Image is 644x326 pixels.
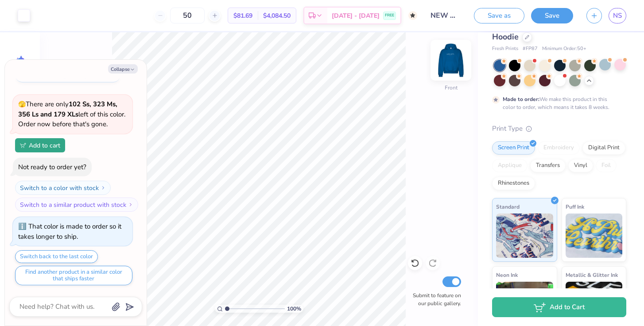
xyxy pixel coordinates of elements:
[408,291,461,307] label: Submit to feature on our public gallery.
[424,7,467,24] input: Untitled Design
[530,159,566,172] div: Transfers
[18,163,86,171] div: Not ready to order yet?
[503,95,612,111] div: We make this product in this color to order, which means it takes 8 weeks.
[18,100,26,109] span: 🫣
[15,266,132,285] button: Find another product in a similar color that ships faster
[108,64,138,74] button: Collapse
[566,202,584,211] span: Puff Ink
[287,305,301,313] span: 100 %
[503,96,539,103] strong: Made to order:
[263,11,291,20] span: $4,084.50
[542,45,586,53] span: Minimum Order: 50 +
[496,270,518,279] span: Neon Ink
[385,12,394,19] span: FREE
[20,143,26,148] img: Add to cart
[233,11,252,20] span: $81.69
[523,45,538,53] span: # FP87
[433,43,469,78] img: Front
[492,124,626,134] div: Print Type
[538,141,580,155] div: Embroidery
[492,159,528,172] div: Applique
[128,202,133,207] img: Switch to a similar product with stock
[568,159,593,172] div: Vinyl
[15,198,138,212] button: Switch to a similar product with stock
[101,185,106,190] img: Switch to a color with stock
[18,100,117,119] strong: 102 Ss, 323 Ms, 356 Ls and 179 XLs
[332,11,380,20] span: [DATE] - [DATE]
[15,181,111,195] button: Switch to a color with stock
[496,202,520,211] span: Standard
[496,213,553,258] img: Standard
[566,213,623,258] img: Puff Ink
[566,282,623,326] img: Metallic & Glitter Ink
[492,45,518,53] span: Fresh Prints
[18,100,125,128] span: There are only left of this color. Order now before that's gone.
[596,159,617,172] div: Foil
[609,8,626,23] a: NS
[566,270,618,279] span: Metallic & Glitter Ink
[492,141,535,155] div: Screen Print
[496,282,553,326] img: Neon Ink
[18,222,121,241] div: That color is made to order so it takes longer to ship.
[170,8,205,23] input: – –
[15,250,98,263] button: Switch back to the last color
[582,141,625,155] div: Digital Print
[613,11,622,21] span: NS
[15,138,65,152] button: Add to cart
[492,177,535,190] div: Rhinestones
[531,8,573,23] button: Save
[474,8,524,23] button: Save as
[445,84,458,92] div: Front
[492,297,626,317] button: Add to Cart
